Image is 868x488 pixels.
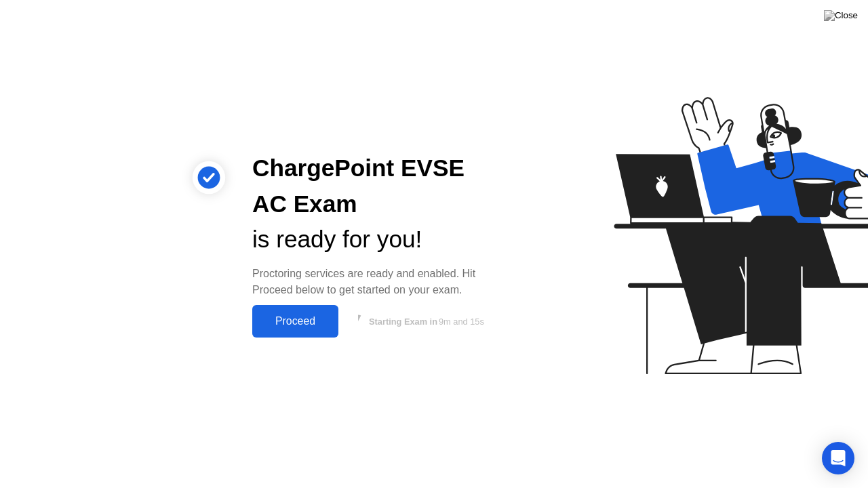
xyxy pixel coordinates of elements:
div: Proceed [256,315,334,327]
div: Proctoring services are ready and enabled. Hit Proceed below to get started on your exam. [252,266,505,298]
button: Proceed [252,305,338,338]
button: Starting Exam in9m and 15s [345,308,505,334]
div: ChargePoint EVSE AC Exam [252,150,505,222]
div: is ready for you! [252,222,505,258]
div: Open Intercom Messenger [822,442,854,474]
span: 9m and 15s [439,317,484,327]
img: Close [824,10,858,21]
